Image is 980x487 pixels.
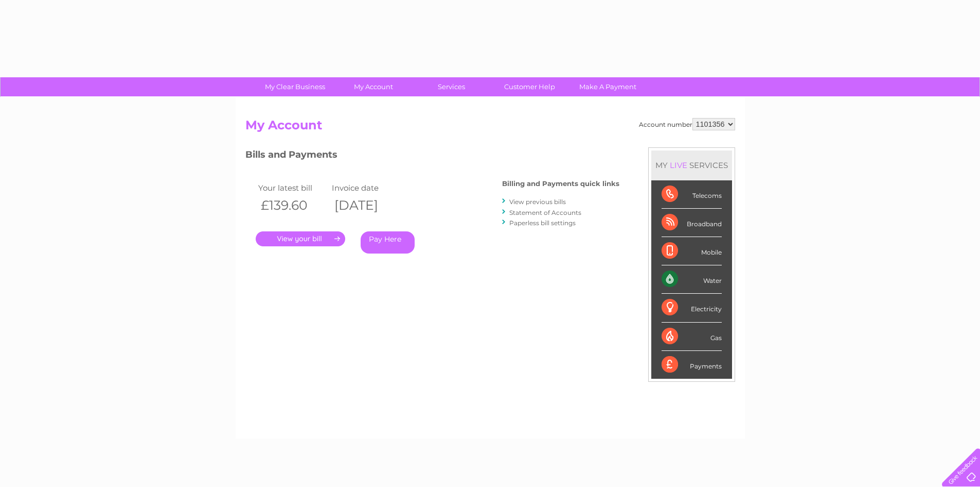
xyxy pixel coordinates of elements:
div: Account number [639,118,735,130]
h4: Billing and Payments quick links [502,180,619,188]
th: [DATE] [329,195,403,216]
div: Mobile [662,237,722,265]
div: MY SERVICES [651,150,732,180]
th: £139.60 [256,195,330,216]
div: Payments [662,351,722,379]
td: Your latest bill [256,181,330,195]
div: Telecoms [662,180,722,209]
div: Gas [662,323,722,351]
div: Water [662,265,722,294]
a: View previous bills [509,198,566,206]
a: Paperless bill settings [509,219,576,227]
a: Statement of Accounts [509,209,581,216]
h2: My Account [245,118,735,138]
td: Invoice date [329,181,403,195]
a: My Clear Business [253,77,337,96]
div: LIVE [668,160,689,170]
h3: Bills and Payments [245,147,619,165]
a: . [256,231,345,246]
div: Electricity [662,294,722,322]
a: Customer Help [487,77,572,96]
div: Broadband [662,209,722,237]
a: My Account [331,77,416,96]
a: Make A Payment [565,77,650,96]
a: Pay Here [361,231,415,254]
a: Services [409,77,494,96]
